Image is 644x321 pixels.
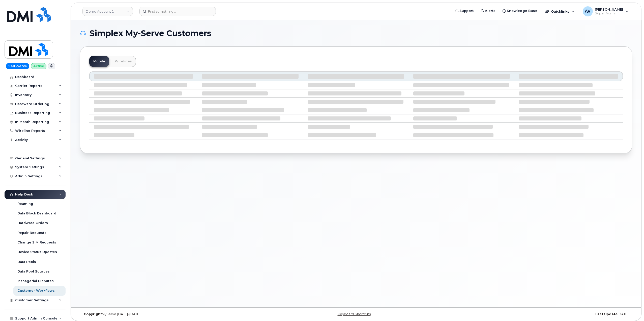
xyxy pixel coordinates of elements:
strong: Copyright [84,312,102,316]
strong: Last Update [595,312,618,316]
a: Mobile [89,56,109,67]
a: Keyboard Shortcuts [338,312,371,316]
span: Simplex My-Serve Customers [90,30,211,37]
div: [DATE] [448,312,632,316]
div: MyServe [DATE]–[DATE] [80,312,264,316]
a: Wirelines [111,56,136,67]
